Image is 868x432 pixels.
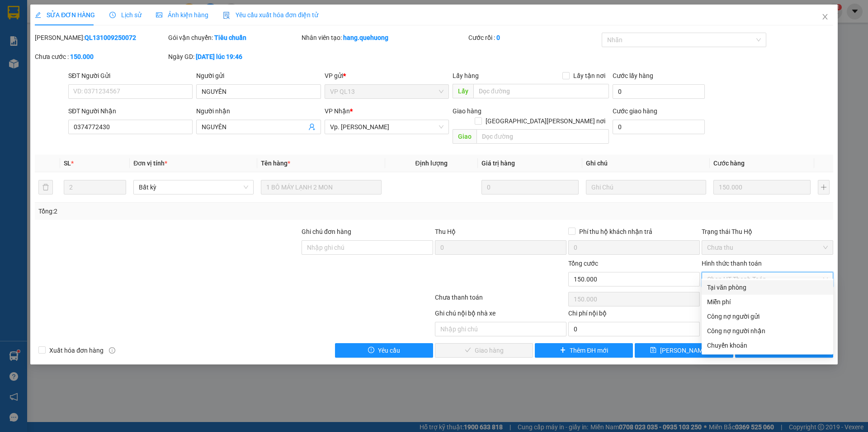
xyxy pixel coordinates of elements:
div: Nhân viên tạo: [302,33,467,43]
div: [PERSON_NAME]: [35,33,166,43]
span: Lấy hàng [453,72,479,79]
b: Tiêu chuẩn [214,34,246,41]
button: Close [812,5,838,30]
div: Tại văn phòng [707,282,828,292]
label: Hình thức thanh toán [702,260,762,267]
div: Chi phí nội bộ [568,308,700,322]
b: 150.000 [70,53,94,60]
div: Trạng thái Thu Hộ [702,227,833,237]
span: Tổng cước [568,260,598,267]
b: QL131009250072 [85,34,136,41]
span: SL [64,160,71,167]
span: Yêu cầu [378,345,400,355]
b: hang.quehuong [343,34,388,41]
input: 0 [713,180,811,194]
th: Ghi chú [582,155,710,172]
div: Người nhận [196,106,321,116]
span: info-circle [109,347,115,354]
div: Miễn phí [707,297,828,307]
div: Chưa cước : [35,52,166,62]
div: Người gửi [196,71,321,81]
span: Chưa thu [707,241,828,254]
span: Lấy tận nơi [570,71,609,81]
span: Xuất hóa đơn hàng [46,345,107,355]
div: SĐT Người Nhận [68,106,193,116]
button: exclamation-circleYêu cầu [335,343,433,358]
input: Ghi Chú [586,180,706,194]
div: Gói vận chuyển: [168,33,300,43]
span: close [821,13,829,20]
b: [DATE] lúc 19:46 [196,53,242,60]
label: Cước giao hàng [613,107,657,115]
label: Cước lấy hàng [613,72,653,79]
input: Cước lấy hàng [613,84,705,99]
span: Tên hàng [261,160,290,167]
div: Tổng: 2 [38,206,335,216]
span: [PERSON_NAME] đổi [660,345,718,355]
span: clock-circle [109,12,116,18]
div: Chuyển khoản [707,340,828,350]
span: Định lượng [415,160,448,167]
span: picture [156,12,162,18]
span: Lịch sử [109,11,142,19]
input: VD: Bàn, Ghế [261,180,381,194]
span: Chọn HT Thanh Toán [707,272,828,286]
button: delete [38,180,53,194]
button: plus [818,180,830,194]
span: Thu Hộ [435,228,456,235]
div: Công nợ người gửi [707,311,828,321]
div: Công nợ người nhận [707,326,828,336]
span: save [650,347,656,354]
div: Cước gửi hàng sẽ được ghi vào công nợ của người gửi [702,309,833,324]
div: Cước gửi hàng sẽ được ghi vào công nợ của người nhận [702,324,833,338]
div: SĐT Người Gửi [68,71,193,81]
input: Dọc đường [473,84,609,98]
label: Ghi chú đơn hàng [302,228,351,235]
div: VP gửi [325,71,449,81]
span: Đơn vị tính [133,160,167,167]
div: Ngày GD: [168,52,300,62]
span: Cước hàng [713,160,745,167]
input: 0 [481,180,579,194]
span: Bất kỳ [139,180,248,194]
span: Thêm ĐH mới [570,345,608,355]
span: exclamation-circle [368,347,374,354]
b: An Anh Limousine [11,58,50,101]
span: VP QL13 [330,85,443,98]
b: 0 [496,34,500,41]
div: Cước rồi : [468,33,600,43]
span: Giao hàng [453,107,481,115]
button: plusThêm ĐH mới [535,343,633,358]
span: plus [560,347,566,354]
button: save[PERSON_NAME] đổi [635,343,733,358]
span: Vp. Phan Rang [330,120,443,134]
button: checkGiao hàng [435,343,533,358]
span: Ảnh kiện hàng [156,11,208,19]
span: Lấy [453,84,473,98]
span: Giá trị hàng [481,160,515,167]
span: Phí thu hộ khách nhận trả [576,227,656,237]
input: Cước giao hàng [613,120,705,134]
input: Nhập ghi chú [435,322,566,336]
span: Yêu cầu xuất hóa đơn điện tử [223,11,318,19]
b: Biên nhận gởi hàng hóa [58,13,87,87]
span: edit [35,12,41,18]
span: VP Nhận [325,107,350,115]
div: Chưa thanh toán [434,292,567,308]
div: Ghi chú nội bộ nhà xe [435,308,566,322]
span: user-add [308,123,316,131]
span: SỬA ĐƠN HÀNG [35,11,95,19]
input: Ghi chú đơn hàng [302,240,433,255]
input: Dọc đường [476,129,609,144]
span: Giao [453,129,476,144]
span: [GEOGRAPHIC_DATA][PERSON_NAME] nơi [482,116,609,126]
img: icon [223,12,230,19]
